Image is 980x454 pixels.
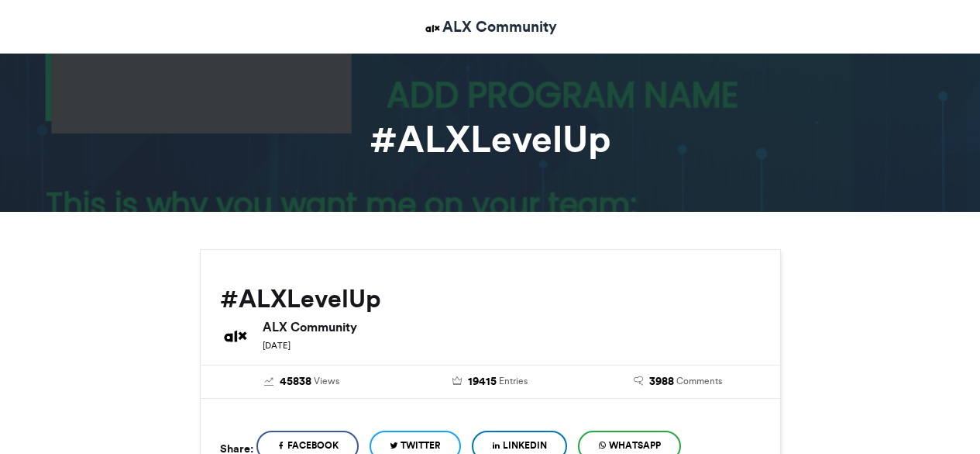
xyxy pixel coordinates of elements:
small: [DATE] [263,340,291,351]
span: Facebook [287,438,339,452]
span: Twitter [401,438,441,452]
a: 45838 Views [220,373,385,390]
span: 45838 [280,373,311,390]
span: WhatsApp [609,438,661,452]
h2: #ALXLevelUp [220,285,761,313]
a: ALX Community [423,16,557,38]
span: LinkedIn [503,438,547,452]
h6: ALX Community [263,321,761,333]
span: Comments [676,374,722,388]
span: 19415 [468,373,497,390]
a: 19415 Entries [407,373,573,390]
span: Views [314,374,339,388]
img: ALX Community [423,19,442,38]
img: ALX Community [220,321,251,352]
span: 3988 [649,373,674,390]
h1: #ALXLevelUp [60,120,920,158]
a: 3988 Comments [596,373,761,390]
span: Entries [499,374,528,388]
